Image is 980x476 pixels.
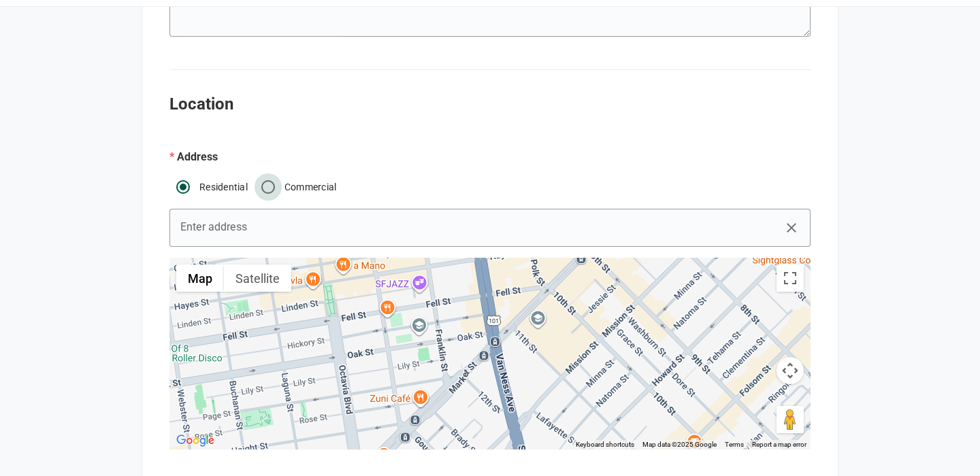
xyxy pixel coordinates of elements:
[783,220,800,236] i: close
[752,441,806,448] a: Report a map error
[169,209,811,247] input: Enter a location
[777,265,804,292] button: Toggle fullscreen view
[176,265,224,292] button: Show street map
[725,441,744,448] a: Terms
[169,92,811,116] h2: Location
[576,440,634,449] button: Keyboard shortcuts
[642,441,717,448] span: Map data ©2025 Google
[197,180,248,194] label: Residential
[282,180,337,194] label: Commercial
[224,265,291,292] button: Show satellite imagery
[777,406,804,433] button: Drag Pegman onto the map to open Street View
[173,432,218,449] a: Open this area in Google Maps (opens a new window)
[169,149,811,165] p: Address
[777,357,804,384] button: Map camera controls
[173,432,218,449] img: Google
